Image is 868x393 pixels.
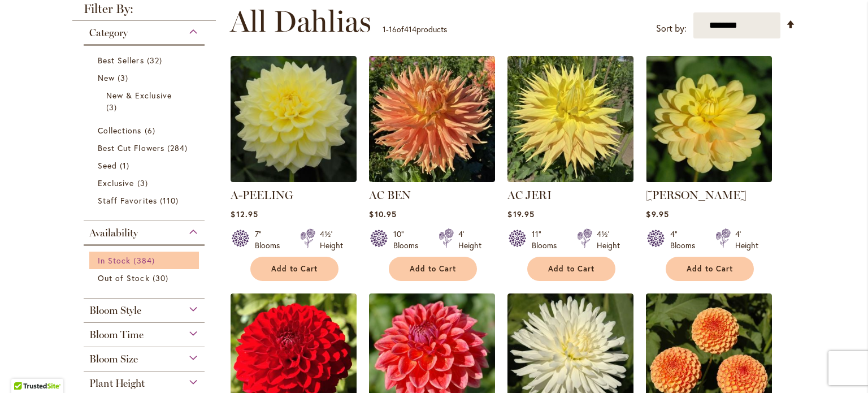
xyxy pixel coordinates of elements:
span: Plant Height [89,377,145,390]
span: 6 [145,124,158,136]
span: Bloom Size [89,353,138,365]
span: Availability [89,227,138,239]
a: Exclusive [98,177,193,189]
img: AC Jeri [507,56,633,182]
span: Exclusive [98,178,134,188]
div: 4½' Height [597,228,620,251]
div: 10" Blooms [393,228,425,251]
span: 32 [147,54,165,66]
p: - of products [383,20,447,38]
span: Add to Cart [271,264,318,274]
a: AC JERI [507,188,552,202]
iframe: Launch Accessibility Center [8,353,40,385]
span: Best Sellers [98,55,144,66]
div: 7" Blooms [255,228,287,251]
span: In Stock [98,255,131,266]
button: Add to Cart [527,257,615,281]
span: 30 [153,272,171,284]
img: AC BEN [369,56,495,182]
div: 4½' Height [320,228,343,251]
a: A-Peeling [231,174,357,184]
a: AC BEN [369,174,495,184]
span: 3 [137,177,151,189]
div: 4' Height [735,228,758,251]
span: All Dahlias [230,5,371,38]
strong: Filter By: [72,3,216,21]
span: 284 [167,142,190,154]
span: 110 [160,195,181,206]
span: Best Cut Flowers [98,142,164,153]
span: Bloom Time [89,329,144,341]
span: 1 [383,24,386,34]
div: 4' Height [458,228,481,251]
a: AC BEN [369,188,411,202]
button: Add to Cart [666,257,754,281]
a: Staff Favorites [98,195,193,206]
span: Add to Cart [548,264,594,274]
span: $9.95 [646,209,669,219]
span: Add to Cart [687,264,733,274]
a: Collections [98,124,193,136]
img: AHOY MATEY [646,56,772,182]
a: AC Jeri [507,174,633,184]
span: $19.95 [507,209,534,219]
a: [PERSON_NAME] [646,188,747,202]
span: 1 [120,159,132,171]
span: 16 [389,24,397,34]
span: New [98,72,115,83]
span: Staff Favorites [98,195,157,206]
a: Best Sellers [98,54,193,66]
span: 3 [118,72,131,84]
a: Seed [98,159,193,171]
button: Add to Cart [389,257,477,281]
span: 384 [133,254,157,266]
span: Bloom Style [89,304,141,317]
span: 3 [106,101,120,113]
button: Add to Cart [250,257,338,281]
span: Out of Stock [98,273,150,283]
a: AHOY MATEY [646,174,772,184]
div: 4" Blooms [670,228,702,251]
a: New &amp; Exclusive [106,89,185,113]
a: Out of Stock 30 [98,272,193,284]
a: Best Cut Flowers [98,142,193,154]
span: Seed [98,160,117,171]
span: $12.95 [231,209,258,219]
a: New [98,72,193,84]
span: $10.95 [369,209,396,219]
div: 11" Blooms [532,228,563,251]
img: A-Peeling [231,56,357,182]
span: New & Exclusive [106,90,172,101]
span: Add to Cart [410,264,456,274]
span: Collections [98,125,142,136]
label: Sort by: [656,18,687,39]
a: A-PEELING [231,188,293,202]
span: 414 [404,24,416,34]
span: Category [89,27,128,39]
a: In Stock 384 [98,254,193,266]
